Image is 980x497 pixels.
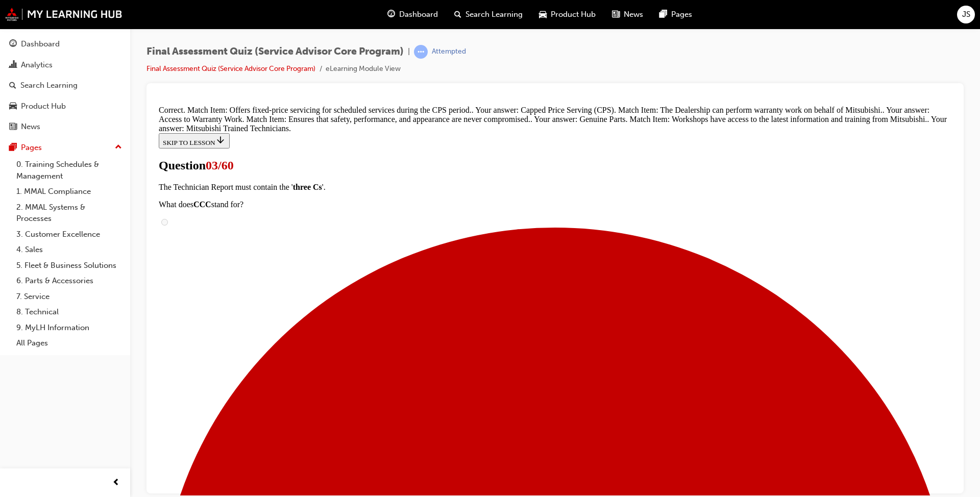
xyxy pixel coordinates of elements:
[146,64,315,73] a: Final Assessment Quiz (Service Advisor Core Program)
[12,289,126,305] a: 7. Service
[612,8,620,21] span: news-icon
[12,200,126,227] a: 2. MMAL Systems & Processes
[115,141,122,154] span: up-icon
[12,227,126,242] a: 3. Customer Excellence
[12,335,126,351] a: All Pages
[671,9,692,20] span: Pages
[4,76,126,95] a: Search Learning
[962,9,970,20] span: JS
[379,4,446,25] a: guage-iconDashboard
[326,63,401,75] li: eLearning Module View
[465,9,523,20] span: Search Learning
[4,56,126,74] a: Analytics
[408,46,410,58] span: |
[21,121,40,133] div: News
[4,138,126,157] button: Pages
[539,8,547,21] span: car-icon
[9,143,17,153] span: pages-icon
[12,157,126,184] a: 0. Training Schedules & Management
[414,45,428,59] span: learningRecordVerb_ATTEMPT-icon
[146,46,404,58] span: Final Assessment Quiz (Service Advisor Core Program)
[112,477,120,489] span: prev-icon
[4,117,126,136] a: News
[12,184,126,200] a: 1. MMAL Compliance
[12,242,126,258] a: 4. Sales
[4,97,126,116] a: Product Hub
[551,9,596,20] span: Product Hub
[957,6,975,23] button: JS
[12,258,126,274] a: 5. Fleet & Business Solutions
[8,37,71,45] span: SKIP TO LESSON
[446,4,531,25] a: search-iconSearch Learning
[12,273,126,289] a: 6. Parts & Accessories
[9,102,17,111] span: car-icon
[21,142,42,154] div: Pages
[4,35,126,54] a: Dashboard
[651,4,700,25] a: pages-iconPages
[21,101,66,112] div: Product Hub
[9,40,17,49] span: guage-icon
[4,33,126,138] button: DashboardAnalyticsSearch LearningProduct HubNews
[604,4,651,25] a: news-iconNews
[432,47,466,57] div: Attempted
[531,4,604,25] a: car-iconProduct Hub
[659,8,667,21] span: pages-icon
[12,304,126,320] a: 8. Technical
[387,8,395,21] span: guage-icon
[5,8,122,21] img: mmal
[399,9,438,20] span: Dashboard
[4,32,75,47] button: SKIP TO LESSON
[21,59,53,71] div: Analytics
[454,8,461,21] span: search-icon
[9,61,17,70] span: chart-icon
[12,320,126,336] a: 9. MyLH Information
[21,38,60,50] div: Dashboard
[624,9,643,20] span: News
[4,4,797,32] div: Correct. Match Item: Offers fixed-price servicing for scheduled services during the CPS period.. ...
[9,81,16,90] span: search-icon
[9,122,17,132] span: news-icon
[20,80,78,91] div: Search Learning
